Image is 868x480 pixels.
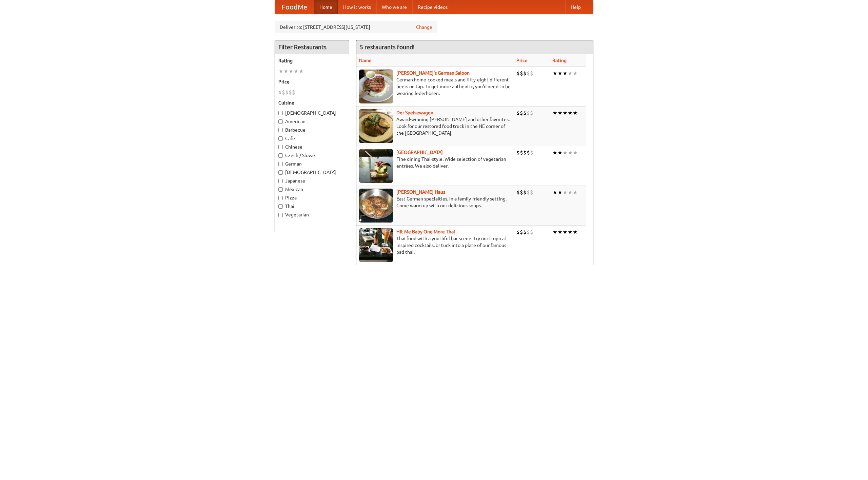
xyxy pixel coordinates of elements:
li: ★ [573,70,578,77]
a: Name [359,58,372,63]
label: American [278,118,346,125]
li: ★ [289,68,294,75]
li: ★ [563,149,568,156]
li: $ [520,149,523,156]
label: Vegetarian [278,211,346,218]
p: Award-winning [PERSON_NAME] and other favorites. Look for our restored food truck in the NE corne... [359,116,511,136]
li: ★ [557,228,563,236]
li: $ [523,228,527,236]
label: Cafe [278,135,346,142]
label: [DEMOGRAPHIC_DATA] [278,169,346,176]
h5: Cuisine [278,99,346,106]
li: ★ [573,109,578,117]
li: $ [530,70,533,77]
li: ★ [552,189,557,196]
li: $ [520,189,523,196]
input: Thai [278,204,283,209]
li: ★ [299,68,304,75]
li: ★ [294,68,299,75]
a: Rating [552,58,567,63]
label: Thai [278,203,346,210]
p: Fine dining Thai-style. Wide selection of vegetarian entrées. We also deliver. [359,156,511,169]
img: esthers.jpg [359,70,393,103]
input: [DEMOGRAPHIC_DATA] [278,111,283,115]
li: $ [520,109,523,117]
p: German home-cooked meals and fifty-eight different beers on tap. To get more authentic, you'd nee... [359,76,511,97]
li: ★ [563,228,568,236]
li: $ [516,149,520,156]
a: FoodMe [275,0,314,14]
a: Who we are [376,0,412,14]
b: [GEOGRAPHIC_DATA] [396,150,443,155]
li: ★ [573,189,578,196]
label: Chinese [278,143,346,150]
a: How it works [338,0,376,14]
img: babythai.jpg [359,228,393,262]
li: ★ [283,68,289,75]
li: ★ [568,109,573,117]
input: Pizza [278,196,283,200]
li: ★ [563,70,568,77]
li: $ [527,149,530,156]
li: $ [516,109,520,117]
li: $ [516,70,520,77]
label: Japanese [278,177,346,184]
div: Deliver to: [STREET_ADDRESS][US_STATE] [275,21,437,33]
li: ★ [568,70,573,77]
a: [PERSON_NAME]'s German Saloon [396,70,470,76]
a: Hit Me Baby One More Thai [396,229,455,234]
li: ★ [552,149,557,156]
a: Der Speisewagen [396,110,433,115]
li: ★ [278,68,283,75]
li: $ [516,228,520,236]
li: ★ [568,189,573,196]
li: $ [527,228,530,236]
input: [DEMOGRAPHIC_DATA] [278,170,283,175]
li: $ [523,149,527,156]
li: ★ [573,228,578,236]
li: $ [520,70,523,77]
input: American [278,119,283,124]
li: $ [520,228,523,236]
li: $ [523,189,527,196]
li: ★ [573,149,578,156]
li: ★ [552,228,557,236]
a: Help [565,0,586,14]
label: Barbecue [278,127,346,133]
img: satay.jpg [359,149,393,183]
a: Home [314,0,338,14]
li: ★ [568,228,573,236]
input: Cafe [278,136,283,141]
h4: Filter Restaurants [275,40,349,54]
li: $ [278,89,282,96]
li: $ [292,89,295,96]
label: Pizza [278,194,346,201]
li: ★ [557,70,563,77]
input: German [278,162,283,166]
li: $ [523,70,527,77]
label: [DEMOGRAPHIC_DATA] [278,110,346,116]
label: Czech / Slovak [278,152,346,159]
label: Mexican [278,186,346,193]
p: Thai food with a youthful bar scene. Try our tropical inspired cocktails, or tuck into a plate of... [359,235,511,255]
li: ★ [563,109,568,117]
li: ★ [563,189,568,196]
li: ★ [557,189,563,196]
input: Vegetarian [278,213,283,217]
li: $ [289,89,292,96]
li: ★ [557,149,563,156]
input: Japanese [278,179,283,183]
li: $ [516,189,520,196]
li: $ [530,149,533,156]
input: Chinese [278,145,283,149]
li: $ [527,70,530,77]
a: [PERSON_NAME] Haus [396,189,445,195]
li: $ [527,109,530,117]
input: Czech / Slovak [278,153,283,158]
label: German [278,160,346,167]
p: East German specialties, in a family-friendly setting. Come warm up with our delicious soups. [359,195,511,209]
